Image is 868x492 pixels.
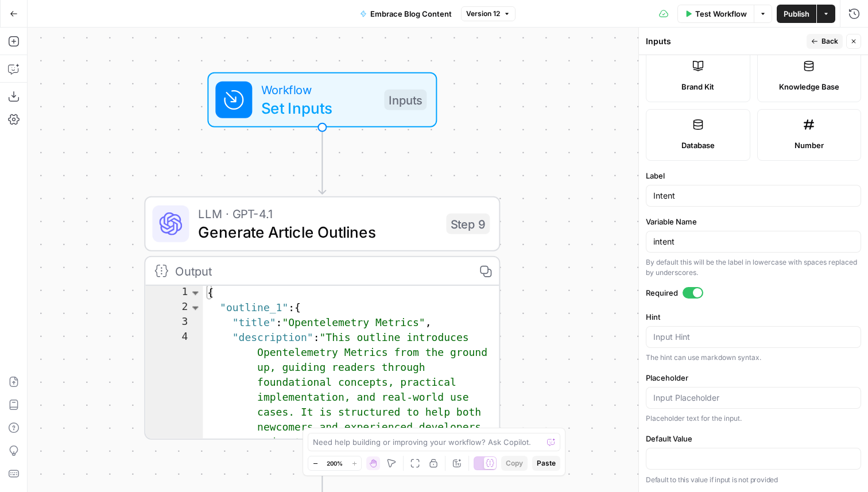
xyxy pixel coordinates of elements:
div: LLM · GPT-4.1Generate Article OutlinesStep 9Output{ "outline_1":{ "title":"Opentelemetry Metrics"... [144,196,500,440]
span: Brand Kit [681,81,714,92]
div: Inputs [384,90,427,110]
label: Required [646,287,861,299]
div: 2 [145,301,203,316]
span: Number [795,140,824,151]
g: Edge from start to step_9 [319,127,325,194]
span: Set Inputs [261,96,375,119]
label: Variable Name [646,216,861,227]
span: Paste [537,458,556,468]
button: Version 12 [461,6,516,21]
label: Hint [646,311,861,323]
label: Default Value [646,433,861,444]
span: Publish [784,8,809,20]
span: 200% [327,459,343,468]
button: Embrace Blog Content [353,5,459,23]
span: Knowledge Base [779,81,839,92]
span: LLM · GPT-4.1 [198,204,437,223]
span: Toggle code folding, rows 1 through 297 [189,286,201,301]
span: Version 12 [466,9,500,19]
input: Input Placeholder [653,392,854,404]
div: The hint can use markdown syntax. [646,352,861,363]
span: Generate Article Outlines [198,220,437,243]
button: Publish [777,5,816,23]
button: Test Workflow [677,5,754,23]
button: Copy [501,456,528,471]
div: 4 [145,331,203,480]
span: Test Workflow [695,8,747,20]
label: Label [646,170,861,181]
button: Paste [532,456,560,471]
p: Default to this value if input is not provided [646,474,861,486]
span: Back [821,36,838,47]
div: Placeholder text for the input. [646,413,861,424]
div: By default this will be the label in lowercase with spaces replaced by underscores. [646,257,861,278]
span: Database [681,140,715,151]
div: 1 [145,286,203,301]
button: Back [807,34,843,49]
div: Inputs [646,36,803,47]
span: Toggle code folding, rows 2 through 100 [189,301,201,316]
span: Embrace Blog Content [370,8,452,20]
input: Input Label [653,190,854,202]
input: intent [653,236,854,247]
div: Output [175,262,464,280]
div: WorkflowSet InputsInputs [144,72,500,127]
span: Copy [506,458,523,468]
label: Placeholder [646,372,861,383]
div: Step 9 [446,214,490,234]
span: Workflow [261,80,375,99]
div: 3 [145,316,203,331]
